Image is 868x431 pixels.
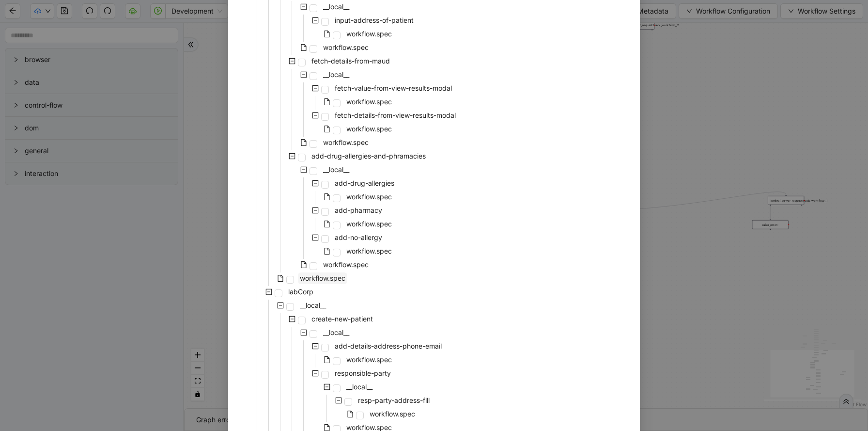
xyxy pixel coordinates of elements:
span: workflow.spec [323,43,369,51]
span: minus-square [312,343,319,350]
span: file [300,139,307,146]
span: add-pharmacy [335,206,382,214]
span: fetch-details-from-maud [310,55,392,67]
span: file [300,261,307,268]
span: file [324,98,330,105]
span: file [277,275,284,282]
span: workflow.spec [344,123,394,135]
span: minus-square [312,207,319,214]
span: fetch-value-from-view-results-modal [333,82,454,94]
span: add-details-address-phone-email [335,342,442,350]
span: workflow.spec [323,260,369,269]
span: fetch-details-from-view-results-modal [335,111,456,119]
span: add-no-allergy [335,233,382,241]
span: create-new-patient [310,313,375,325]
span: workflow.spec [344,96,394,108]
span: workflow.spec [346,30,392,38]
span: __local__ [321,164,351,176]
span: workflow.spec [344,218,394,230]
span: workflow.spec [321,137,371,148]
span: minus-square [289,58,295,64]
span: input-address-of-patient [333,15,416,26]
span: __local__ [321,327,351,338]
span: workflow.spec [346,125,392,133]
span: workflow.spec [346,220,392,228]
span: resp-party-address-fill [356,395,432,406]
span: __local__ [323,70,349,79]
span: file [347,411,354,417]
span: fetch-value-from-view-results-modal [335,84,452,92]
span: __local__ [300,301,326,309]
span: __local__ [344,381,374,393]
span: file [324,356,330,363]
span: file [324,193,330,200]
span: file [324,248,330,255]
span: add-drug-allergies [335,179,394,187]
span: minus-square [312,85,319,92]
span: minus-square [312,112,319,119]
span: workflow.spec [346,97,392,106]
span: minus-square [300,3,307,10]
span: fetch-details-from-maud [311,57,390,65]
span: workflow.spec [298,272,347,284]
span: workflow.spec [300,274,345,282]
span: labCorp [288,287,313,296]
span: minus-square [324,383,330,390]
span: file [324,126,330,132]
span: add-drug-allergies-and-phramacies [310,150,428,162]
span: workflow.spec [346,355,392,364]
span: workflow.spec [321,259,371,271]
span: workflow.spec [323,138,369,146]
span: file [324,221,330,227]
span: add-details-address-phone-email [333,340,444,352]
span: file [324,31,330,37]
span: minus-square [289,316,295,322]
span: __local__ [321,1,351,13]
span: add-pharmacy [333,205,384,216]
span: minus-square [312,234,319,241]
span: minus-square [289,153,295,160]
span: workflow.spec [368,408,417,420]
span: __local__ [321,69,351,80]
span: resp-party-address-fill [358,396,430,404]
span: minus-square [312,370,319,377]
span: input-address-of-patient [335,16,414,24]
span: workflow.spec [344,191,394,203]
span: add-drug-allergies [333,177,396,189]
span: __local__ [323,165,349,174]
span: add-no-allergy [333,232,384,243]
span: workflow.spec [346,247,392,255]
span: file [300,44,307,51]
span: responsible-party [333,367,393,379]
span: minus-square [300,166,307,173]
span: workflow.spec [346,192,392,201]
span: minus-square [300,71,307,78]
span: workflow.spec [344,354,394,366]
span: minus-square [277,302,284,309]
span: create-new-patient [311,315,373,323]
span: minus-square [312,17,319,24]
span: minus-square [335,397,342,404]
span: labCorp [286,286,315,298]
span: responsible-party [335,369,391,377]
span: workflow.spec [344,28,394,40]
span: minus-square [265,288,272,295]
span: add-drug-allergies-and-phramacies [311,152,426,160]
span: __local__ [323,328,349,336]
span: minus-square [300,329,307,336]
span: workflow.spec [344,245,394,257]
span: fetch-details-from-view-results-modal [333,110,458,121]
span: __local__ [346,383,372,391]
span: file [324,424,330,431]
span: workflow.spec [370,410,415,418]
span: workflow.spec [321,42,371,53]
span: minus-square [312,180,319,187]
span: __local__ [323,2,349,11]
span: __local__ [298,300,328,311]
